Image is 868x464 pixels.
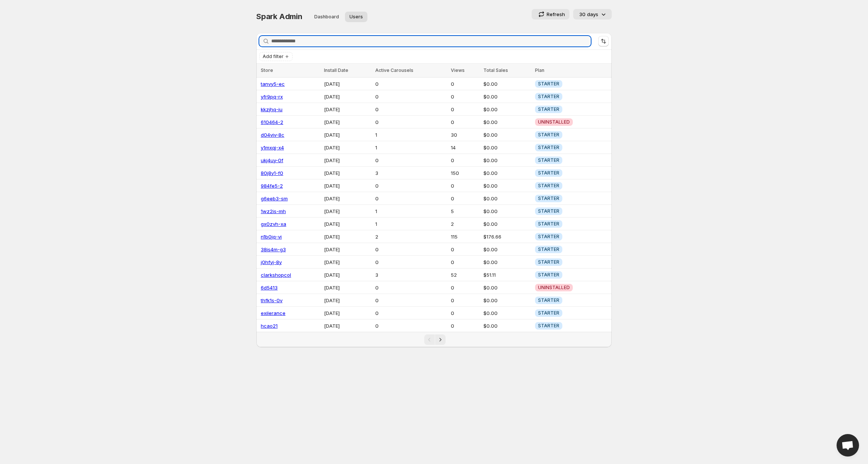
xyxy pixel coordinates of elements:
[373,167,449,179] td: 3
[451,67,465,73] span: Views
[481,179,533,192] td: $0.00
[481,269,533,281] td: $51.11
[322,128,373,141] td: [DATE]
[373,128,449,141] td: 1
[538,170,559,176] span: STARTER
[481,90,533,103] td: $0.00
[481,154,533,167] td: $0.00
[481,192,533,205] td: $0.00
[375,67,413,73] span: Active Carousels
[256,332,612,347] nav: Pagination
[481,307,533,319] td: $0.00
[373,179,449,192] td: 0
[481,294,533,307] td: $0.00
[538,310,559,316] span: STARTER
[449,218,481,230] td: 2
[449,192,481,205] td: 0
[481,78,533,90] td: $0.00
[435,334,446,345] button: Next
[481,281,533,294] td: $0.00
[373,294,449,307] td: 0
[314,14,339,20] span: Dashboard
[547,10,565,18] p: Refresh
[322,192,373,205] td: [DATE]
[261,246,286,252] a: 38is4m-g3
[373,90,449,103] td: 0
[373,141,449,154] td: 1
[345,12,367,22] button: User management
[259,52,293,61] button: Add filter
[322,116,373,128] td: [DATE]
[261,81,285,87] a: tanvy5-ec
[535,67,544,73] span: Plan
[538,106,559,112] span: STARTER
[449,116,481,128] td: 0
[261,221,286,227] a: gx0zvh-xa
[538,272,559,278] span: STARTER
[449,294,481,307] td: 0
[261,259,282,265] a: j0hfyj-8y
[373,103,449,116] td: 0
[449,154,481,167] td: 0
[449,179,481,192] td: 0
[481,141,533,154] td: $0.00
[322,154,373,167] td: [DATE]
[449,78,481,90] td: 0
[373,243,449,256] td: 0
[261,94,283,100] a: yfr9pq-rx
[538,145,559,151] span: STARTER
[837,434,859,457] div: Open chat
[261,310,285,316] a: exilerance
[449,256,481,269] td: 0
[598,36,609,46] button: Sort the results
[322,230,373,243] td: [DATE]
[261,132,284,138] a: d04viv-8c
[481,256,533,269] td: $0.00
[538,119,570,125] span: UNINSTALLED
[449,141,481,154] td: 14
[322,78,373,90] td: [DATE]
[261,67,273,73] span: Store
[373,218,449,230] td: 1
[261,195,288,201] a: g6eeb3-sm
[322,319,373,332] td: [DATE]
[449,230,481,243] td: 115
[261,170,283,176] a: 80j8y1-f0
[538,195,559,201] span: STARTER
[449,319,481,332] td: 0
[373,307,449,319] td: 0
[373,256,449,269] td: 0
[322,218,373,230] td: [DATE]
[573,9,612,19] button: 30 days
[449,90,481,103] td: 0
[449,167,481,179] td: 150
[373,192,449,205] td: 0
[373,78,449,90] td: 0
[538,81,559,87] span: STARTER
[538,132,559,138] span: STARTER
[322,90,373,103] td: [DATE]
[538,208,559,214] span: STARTER
[322,307,373,319] td: [DATE]
[538,183,559,189] span: STARTER
[263,54,284,60] span: Add filter
[449,205,481,218] td: 5
[322,179,373,192] td: [DATE]
[449,281,481,294] td: 0
[579,10,598,18] p: 30 days
[481,116,533,128] td: $0.00
[261,285,278,291] a: 6d5413
[538,285,570,291] span: UNINSTALLED
[538,259,559,265] span: STARTER
[481,230,533,243] td: $176.66
[322,167,373,179] td: [DATE]
[532,9,569,19] button: Refresh
[449,269,481,281] td: 52
[538,323,559,329] span: STARTER
[261,183,283,189] a: 984fe5-2
[538,221,559,227] span: STARTER
[481,205,533,218] td: $0.00
[322,256,373,269] td: [DATE]
[261,208,286,214] a: 1wz2is-mh
[449,307,481,319] td: 0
